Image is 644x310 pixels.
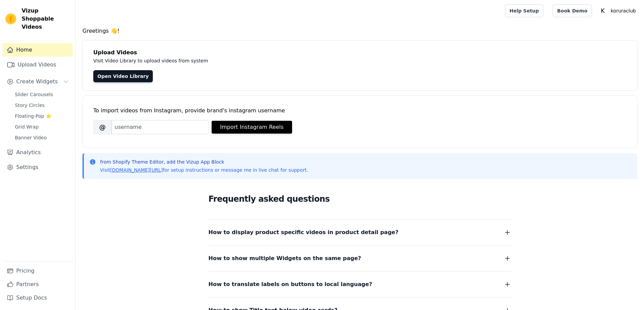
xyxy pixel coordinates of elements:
[3,58,73,72] a: Upload Videos
[93,57,396,65] p: Visit Video Library to upload videos from system
[15,113,51,119] span: Floating-Pop ⭐
[212,121,292,134] button: Import Instagram Reels
[93,107,626,115] div: To import videos from Instagram, provide brand's instagram username
[11,90,73,99] a: Slider Carousels
[112,120,209,134] input: username
[505,4,543,17] a: Help Setup
[93,70,153,82] a: Open Video Library
[16,78,58,86] span: Create Widgets
[209,228,511,237] button: How to display product specific videos in product detail page?
[110,167,163,173] a: [DOMAIN_NAME][URL]
[11,122,73,132] a: Grid Wrap
[601,7,605,14] text: K
[209,280,511,289] button: How to translate labels on buttons to local language?
[11,111,73,121] a: Floating-Pop ⭐
[3,161,73,174] a: Settings
[3,264,73,278] a: Pricing
[82,27,637,35] h4: Greetings 👋!
[11,133,73,142] a: Banner Video
[3,75,73,88] button: Create Widgets
[93,49,626,57] h4: Upload Videos
[93,120,112,134] span: @
[100,159,308,165] p: from Shopify Theme Editor, add the Vizup App Block
[209,192,511,206] h2: Frequently asked questions
[11,101,73,110] a: Story Circles
[22,7,70,31] span: Vizup Shoppable Videos
[15,123,39,130] span: Grid Wrap
[5,13,16,24] img: Vizup
[100,167,308,173] p: Visit for setup instructions or message me in live chat for support.
[15,102,45,109] span: Story Circles
[597,5,639,17] button: K koruraclub
[15,91,53,98] span: Slider Carousels
[3,43,73,57] a: Home
[3,146,73,159] a: Analytics
[15,134,47,141] span: Banner Video
[209,254,511,263] button: How to show multiple Widgets on the same page?
[608,5,639,17] p: koruraclub
[3,278,73,291] a: Partners
[209,254,361,263] span: How to show multiple Widgets on the same page?
[209,280,372,289] span: How to translate labels on buttons to local language?
[553,4,592,17] a: Book Demo
[3,291,73,305] a: Setup Docs
[209,228,399,237] span: How to display product specific videos in product detail page?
